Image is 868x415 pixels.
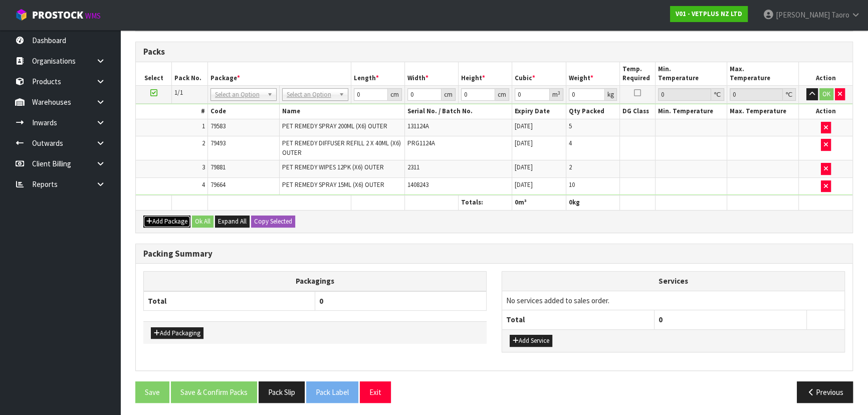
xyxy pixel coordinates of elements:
[144,272,487,291] th: Packagings
[670,6,748,22] a: V01 - VETPLUS NZ LTD
[136,62,172,86] th: Select
[619,62,656,86] th: Temp. Required
[799,62,852,86] th: Action
[676,10,742,18] strong: V01 - VETPLUS NZ LTD
[15,9,28,21] img: cube-alt.png
[202,139,205,147] span: 2
[569,198,572,206] span: 0
[619,104,656,119] th: DG Class
[727,62,799,86] th: Max. Temperature
[202,163,205,171] span: 3
[512,62,566,86] th: Cubic
[512,195,566,210] th: m³
[819,88,833,100] button: OK
[287,89,335,101] span: Select an Option
[202,122,205,130] span: 1
[502,272,844,291] th: Services
[495,88,509,101] div: cm
[550,88,563,101] div: m
[251,216,295,228] button: Copy Selected
[388,88,402,101] div: cm
[783,88,796,101] div: ℃
[459,195,512,210] th: Totals:
[656,62,727,86] th: Min. Temperature
[404,62,458,86] th: Width
[510,335,552,347] button: Add Service
[144,291,315,311] th: Total
[569,122,572,130] span: 5
[566,62,619,86] th: Weight
[151,327,203,339] button: Add Packaging
[143,47,845,57] h3: Packs
[282,180,384,189] span: PET REMEDY SPRAY 15ML (X6) OUTER
[136,104,207,119] th: #
[174,88,183,97] span: 1/1
[442,88,456,101] div: cm
[259,381,305,403] button: Pack Slip
[605,88,617,101] div: kg
[172,62,208,86] th: Pack No.
[569,163,572,171] span: 2
[218,217,247,226] span: Expand All
[171,381,257,403] button: Save & Confirm Packs
[515,198,518,206] span: 0
[207,104,279,119] th: Code
[351,62,404,86] th: Length
[407,163,419,171] span: 2311
[711,88,724,101] div: ℃
[215,216,250,228] button: Expand All
[215,89,263,101] span: Select an Option
[515,180,533,189] span: [DATE]
[566,195,619,210] th: kg
[566,104,619,119] th: Qty Packed
[407,139,435,147] span: PRG1124A
[135,381,169,403] button: Save
[279,104,404,119] th: Name
[202,180,205,189] span: 4
[459,62,512,86] th: Height
[85,11,101,21] small: WMS
[282,139,401,156] span: PET REMEDY DIFFUSER REFILL 2 X 40ML (X6) OUTER
[210,163,226,171] span: 79881
[776,10,830,20] span: [PERSON_NAME]
[407,180,428,189] span: 1408243
[143,216,190,228] button: Add Package
[569,180,575,189] span: 10
[306,381,358,403] button: Pack Label
[512,104,566,119] th: Expiry Date
[207,62,351,86] th: Package
[282,163,384,171] span: PET REMEDY WIPES 12PK (X6) OUTER
[515,163,533,171] span: [DATE]
[360,381,391,403] button: Exit
[515,122,533,130] span: [DATE]
[404,104,512,119] th: Serial No. / Batch No.
[319,296,323,306] span: 0
[210,139,226,147] span: 79493
[727,104,799,119] th: Max. Temperature
[502,310,655,329] th: Total
[192,216,213,228] button: Ok All
[797,381,853,403] button: Previous
[282,122,387,130] span: PET REMEDY SPRAY 200ML (X6) OUTER
[32,9,83,22] span: ProStock
[659,315,663,324] span: 0
[515,139,533,147] span: [DATE]
[502,291,844,310] td: No services added to sales order.
[143,249,845,259] h3: Packing Summary
[210,180,226,189] span: 79664
[799,104,852,119] th: Action
[656,104,727,119] th: Min. Temperature
[569,139,572,147] span: 4
[831,10,849,20] span: Taoro
[558,90,560,96] sup: 3
[407,122,429,130] span: 131124A
[210,122,226,130] span: 79583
